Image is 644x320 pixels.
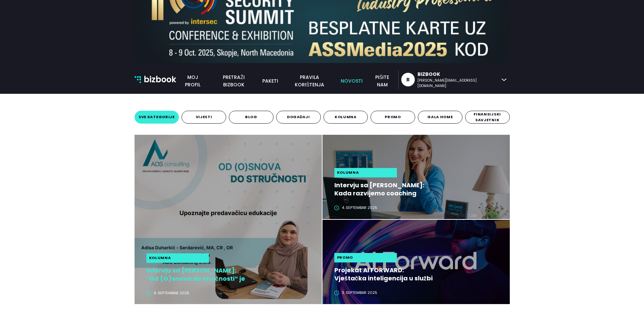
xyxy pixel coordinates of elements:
[418,71,498,78] div: Bizbook
[182,111,226,124] button: vijesti
[468,111,507,123] span: finansijski savjetnik
[135,73,176,86] a: bizbook
[149,255,171,261] span: kolumna
[406,73,410,86] div: B
[371,111,415,124] button: promo
[335,114,357,120] span: kolumna
[229,111,273,124] button: blog
[418,111,462,124] button: gala home
[146,291,151,296] span: clock-circle
[282,73,337,88] a: pravila korištenja
[334,266,435,282] h2: Projekat AI FORWARD: Vještačka inteligencija u službi razvoja malih i srednjih preduzeća u [GEOGR...
[135,111,179,124] button: sve kategorije
[258,77,282,85] a: paketi
[418,78,498,89] div: [PERSON_NAME][EMAIL_ADDRESS][DOMAIN_NAME]
[209,73,258,88] a: pretraži bizbook
[334,266,503,282] a: Projekat AI FORWARD: Vještačka inteligencija u službi razvoja malih i srednjih preduzeća u [GEOGR...
[276,111,321,124] button: događaji
[334,291,339,295] span: clock-circle
[385,114,401,120] span: promo
[427,114,453,120] span: gala home
[146,266,315,283] a: Intervju sa [PERSON_NAME]: "Od (O)snova do stručnosti“ je edukacija koja mijenja karijere
[465,111,510,124] button: finansijski savjetnik
[146,266,247,283] h2: Intervju sa [PERSON_NAME]: "Od (O)snova do stručnosti“ je edukacija koja mijenja karijere
[342,290,377,296] span: 3. septembar 2025
[337,77,366,85] a: novosti
[176,73,209,88] a: Moj profil
[144,73,176,86] p: bizbook
[337,255,353,260] span: promo
[334,181,503,197] a: Intervju sa [PERSON_NAME]: Kada razvijemo coaching kulturu, zaposlenici preuzimaju odgovornost i ...
[245,114,257,120] span: blog
[337,170,359,175] span: kolumna
[334,181,435,197] h2: Intervju sa [PERSON_NAME]: Kada razvijemo coaching kulturu, zaposlenici preuzimaju odgovornost i ...
[196,114,212,120] span: vijesti
[139,114,175,120] span: sve kategorije
[154,290,189,296] span: 9. septembar 2025
[342,205,377,211] span: 4. septembar 2025
[324,111,368,124] button: kolumna
[366,73,398,88] a: pišite nam
[135,76,141,83] img: bizbook
[334,206,339,210] span: clock-circle
[287,114,310,120] span: događaji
